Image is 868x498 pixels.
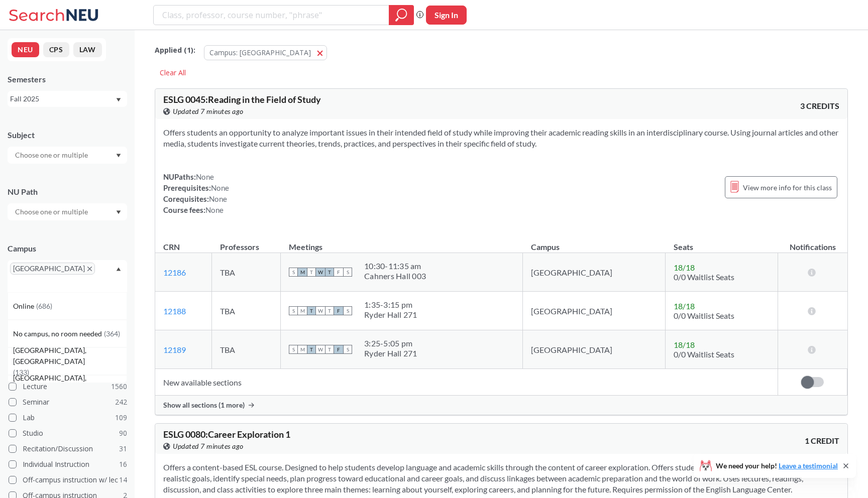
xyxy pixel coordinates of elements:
[10,263,95,275] span: [GEOGRAPHIC_DATA]X to remove pill
[10,149,94,161] input: Choose one or multiple
[173,106,244,117] span: Updated 7 minutes ago
[13,368,29,377] span: ( 133 )
[325,345,334,354] span: T
[523,231,666,253] th: Campus
[163,268,186,277] a: 12186
[364,338,417,348] div: 3:25 - 5:05 pm
[395,8,407,22] svg: magnifying glass
[716,462,838,469] span: We need your help!
[9,411,127,424] label: Lab
[211,183,229,192] span: None
[13,328,104,339] span: No campus, no room needed
[334,306,343,315] span: F
[9,473,127,486] label: Off-campus instruction w/ lec
[209,194,227,203] span: None
[298,268,307,277] span: M
[674,349,734,359] span: 0/0 Waitlist Seats
[163,462,839,495] section: Offers a content-based ESL course. Designed to help students develop language and academic skills...
[325,268,334,277] span: T
[778,231,847,253] th: Notifications
[163,306,186,316] a: 12188
[298,345,307,354] span: M
[343,268,352,277] span: S
[73,42,102,57] button: LAW
[343,345,352,354] span: S
[8,260,127,292] div: [GEOGRAPHIC_DATA]X to remove pillDropdown arrowOnline(686)No campus, no room needed(364)[GEOGRAPH...
[289,306,298,315] span: S
[155,396,847,415] div: Show all sections (1 more)
[674,340,695,349] span: 18 / 18
[316,345,325,354] span: W
[674,263,695,272] span: 18 / 18
[163,345,186,354] a: 12189
[364,261,426,271] div: 10:30 - 11:35 am
[12,42,39,57] button: NEU
[13,301,36,312] span: Online
[115,412,127,423] span: 109
[325,306,334,315] span: T
[8,203,127,220] div: Dropdown arrow
[800,100,839,111] span: 3 CREDITS
[8,91,127,107] div: Fall 2025Dropdown arrow
[43,42,69,57] button: CPS
[9,427,127,440] label: Studio
[8,130,127,141] div: Subject
[334,345,343,354] span: F
[298,306,307,315] span: M
[111,381,127,392] span: 1560
[196,172,214,181] span: None
[426,6,467,25] button: Sign In
[119,428,127,439] span: 90
[9,380,127,393] label: Lecture
[805,435,839,446] span: 1 CREDIT
[119,443,127,454] span: 31
[389,5,414,25] div: magnifying glass
[8,147,127,164] div: Dropdown arrow
[8,186,127,197] div: NU Path
[9,442,127,455] label: Recitation/Discussion
[743,181,832,194] span: View more info for this class
[163,241,180,253] div: CRN
[289,268,298,277] span: S
[13,345,127,367] span: [GEOGRAPHIC_DATA], [GEOGRAPHIC_DATA]
[163,429,290,440] span: ESLG 0080 : Career Exploration 1
[155,45,195,56] span: Applied ( 1 ):
[205,205,224,214] span: None
[163,401,245,410] span: Show all sections (1 more)
[204,45,327,60] button: Campus: [GEOGRAPHIC_DATA]
[779,461,838,470] a: Leave a testimonial
[307,306,316,315] span: T
[212,253,281,292] td: TBA
[10,93,115,104] div: Fall 2025
[163,127,839,149] section: Offers students an opportunity to analyze important issues in their intended field of study while...
[666,231,778,253] th: Seats
[343,306,352,315] span: S
[316,306,325,315] span: W
[8,243,127,254] div: Campus
[212,330,281,369] td: TBA
[36,302,52,310] span: ( 686 )
[523,253,666,292] td: [GEOGRAPHIC_DATA]
[9,396,127,409] label: Seminar
[13,372,127,395] span: [GEOGRAPHIC_DATA], [GEOGRAPHIC_DATA]
[364,310,417,320] div: Ryder Hall 271
[523,292,666,330] td: [GEOGRAPHIC_DATA]
[212,292,281,330] td: TBA
[9,458,127,471] label: Individual Instruction
[289,345,298,354] span: S
[281,231,523,253] th: Meetings
[155,65,191,80] div: Clear All
[87,267,92,271] svg: X to remove pill
[8,74,127,85] div: Semesters
[674,272,734,282] span: 0/0 Waitlist Seats
[116,210,121,214] svg: Dropdown arrow
[155,369,778,396] td: New available sections
[316,268,325,277] span: W
[307,345,316,354] span: T
[364,348,417,358] div: Ryder Hall 271
[104,329,120,338] span: ( 364 )
[364,271,426,281] div: Cahners Hall 003
[364,300,417,310] div: 1:35 - 3:15 pm
[115,397,127,408] span: 242
[119,474,127,485] span: 14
